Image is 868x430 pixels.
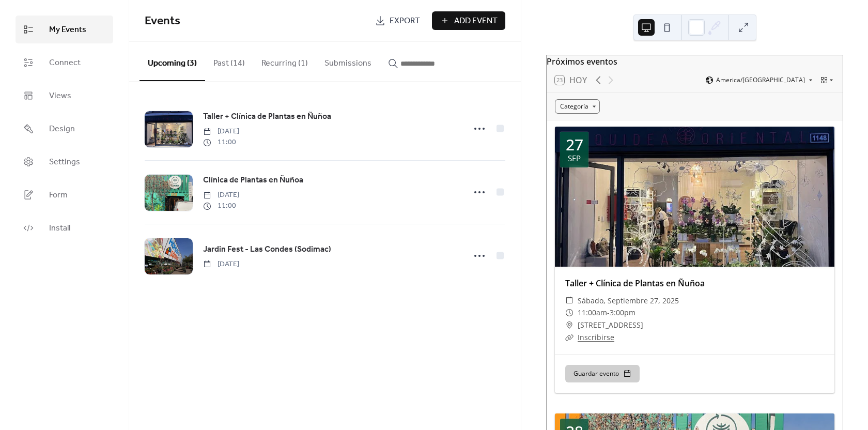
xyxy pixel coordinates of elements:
[16,16,113,43] a: My Events
[578,332,614,342] a: Inscribirse
[203,111,331,123] span: Taller + Clínica de Plantas en Ñuñoa
[565,295,574,307] div: ​
[203,137,239,148] span: 11:00
[139,42,205,81] button: Upcoming (3)
[565,331,574,344] div: ​
[49,222,70,235] span: Install
[253,42,316,80] button: Recurring (1)
[566,137,583,152] div: 27
[565,278,705,289] a: Taller + Clínica de Plantas en Ñuñoa
[578,295,679,307] span: sábado, septiembre 27, 2025
[565,365,640,382] button: Guardar evento
[49,90,71,102] span: Views
[547,55,843,68] div: Próximos eventos
[203,126,239,137] span: [DATE]
[16,181,113,209] a: Form
[203,201,239,211] span: 11:00
[578,306,607,319] span: 11:00am
[203,174,303,187] a: Clínica de Plantas en Ñuñoa
[16,214,113,242] a: Install
[203,259,239,270] span: [DATE]
[390,15,420,27] span: Export
[145,10,180,33] span: Events
[49,156,80,168] span: Settings
[610,306,636,319] span: 3:00pm
[49,24,86,36] span: My Events
[16,115,113,143] a: Design
[203,110,331,124] a: Taller + Clínica de Plantas en Ñuñoa
[203,174,303,187] span: Clínica de Plantas en Ñuñoa
[49,57,81,69] span: Connect
[203,243,331,256] a: Jardin Fest - Las Condes (Sodimac)
[16,49,113,76] a: Connect
[316,42,380,80] button: Submissions
[49,123,75,135] span: Design
[716,77,805,83] span: America/[GEOGRAPHIC_DATA]
[568,155,581,162] div: sep
[16,82,113,110] a: Views
[203,190,239,201] span: [DATE]
[454,15,498,27] span: Add Event
[432,11,505,30] button: Add Event
[49,189,68,202] span: Form
[205,42,253,80] button: Past (14)
[16,148,113,176] a: Settings
[565,319,574,331] div: ​
[203,243,331,256] span: Jardin Fest - Las Condes (Sodimac)
[565,306,574,319] div: ​
[578,319,643,331] span: [STREET_ADDRESS]
[607,306,610,319] span: -
[367,11,428,30] a: Export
